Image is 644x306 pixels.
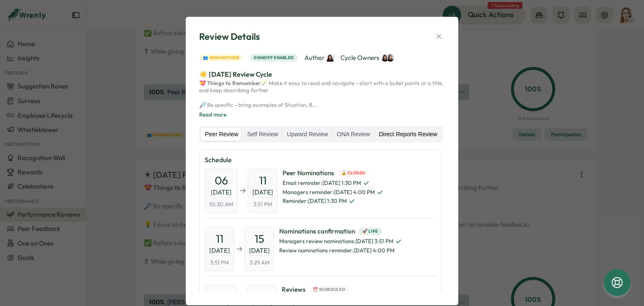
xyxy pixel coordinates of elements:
span: 06 [215,173,228,188]
span: [DATE] [211,188,231,197]
img: Kelly Rosa [381,54,389,62]
strong: 💝 Things to Remember [199,80,261,86]
span: ⏰ Scheduled [313,286,345,293]
p: 🪄 Make it easy to read and navigate - start with a bullet points or a title, and keep describing ... [199,80,445,109]
span: Reviews [282,285,384,294]
span: Review nominations reminder : [DATE] 4:00 PM [279,247,402,254]
label: Self Review [243,128,282,141]
span: 10:30 AM [209,201,233,208]
span: 11 [259,173,267,188]
span: Nominations confirmation [279,227,402,236]
span: 3:51 PM [210,259,229,267]
span: 👥 Nominations [203,54,239,61]
span: 26 [256,290,268,305]
label: ONA Review [332,128,374,141]
span: 15 [254,231,264,246]
span: Peer Nominations [283,169,383,178]
span: Managers reminder : [DATE] 4:00 PM [283,189,383,196]
span: Cycle Owners [340,53,394,62]
span: Review Details [199,30,260,43]
img: Elena Ladushyna [387,54,394,62]
button: Read more [199,111,226,119]
span: Email reminder : [DATE] 1:30 PM [283,179,383,187]
img: Kelly Rosa [326,54,334,62]
span: 🚀 Live [362,228,378,235]
span: 3:51 PM [253,201,272,208]
span: 🔒 Closed [341,170,365,176]
span: Reminder : [DATE] 1:30 PM [283,197,383,205]
span: 11 [216,231,223,246]
span: 16 [216,290,226,305]
span: 3:29 AM [249,259,270,267]
label: Upward Review [283,128,332,141]
span: [DATE] [249,246,270,256]
label: Direct Reports Review [375,128,441,141]
span: Author [304,53,334,62]
p: Schedule [205,155,436,165]
span: Managers review nominations : [DATE] 3:51 PM [279,238,402,245]
span: [DATE] [209,246,230,256]
p: ☀️ [DATE] Review Cycle [199,69,445,80]
span: Signoff enabled [254,54,294,61]
span: [DATE] [252,188,273,197]
label: Peer Review [201,128,242,141]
